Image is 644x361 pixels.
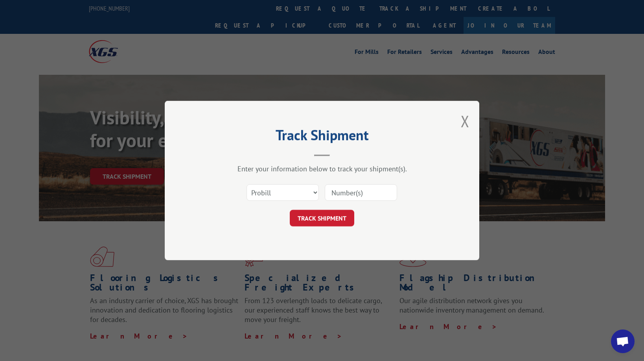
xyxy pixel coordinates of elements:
button: Close modal [461,111,469,131]
input: Number(s) [325,184,397,201]
div: Enter your information below to track your shipment(s). [204,164,440,173]
button: TRACK SHIPMENT [290,210,354,226]
h2: Track Shipment [204,130,440,144]
a: Open chat [611,330,635,353]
